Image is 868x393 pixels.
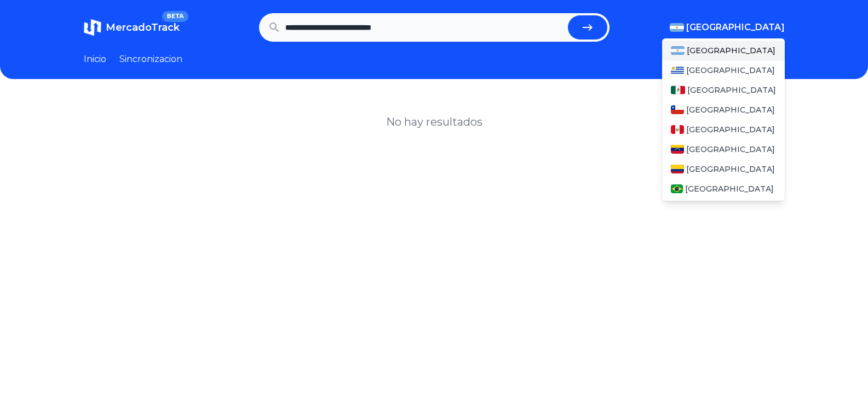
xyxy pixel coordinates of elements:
[687,45,775,56] span: [GEOGRAPHIC_DATA]
[662,80,785,100] a: Mexico[GEOGRAPHIC_DATA]
[686,21,785,34] span: [GEOGRAPHIC_DATA]
[671,145,684,154] img: Venezuela
[670,23,684,32] img: Argentina
[671,125,684,134] img: Peru
[84,19,101,36] img: MercadoTrack
[662,100,785,120] a: Chile[GEOGRAPHIC_DATA]
[671,86,685,94] img: Mexico
[662,139,785,159] a: Venezuela[GEOGRAPHIC_DATA]
[671,66,684,75] img: Uruguay
[686,104,775,115] span: [GEOGRAPHIC_DATA]
[686,164,775,175] span: [GEOGRAPHIC_DATA]
[686,65,775,76] span: [GEOGRAPHIC_DATA]
[84,19,180,36] a: MercadoTrackBETA
[670,21,785,34] button: [GEOGRAPHIC_DATA]
[662,41,785,60] a: Argentina[GEOGRAPHIC_DATA]
[686,144,775,155] span: [GEOGRAPHIC_DATA]
[671,46,685,55] img: Argentina
[671,165,684,173] img: Colombia
[686,124,775,135] span: [GEOGRAPHIC_DATA]
[662,60,785,80] a: Uruguay[GEOGRAPHIC_DATA]
[84,53,106,66] a: Inicio
[119,53,182,66] a: Sincronizacion
[106,21,180,33] span: MercadoTrack
[671,184,683,193] img: Brasil
[687,85,776,96] span: [GEOGRAPHIC_DATA]
[685,183,774,194] span: [GEOGRAPHIC_DATA]
[386,114,482,130] h1: No hay resultados
[162,11,188,22] span: BETA
[671,105,684,114] img: Chile
[662,120,785,139] a: Peru[GEOGRAPHIC_DATA]
[662,179,785,199] a: Brasil[GEOGRAPHIC_DATA]
[662,159,785,179] a: Colombia[GEOGRAPHIC_DATA]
